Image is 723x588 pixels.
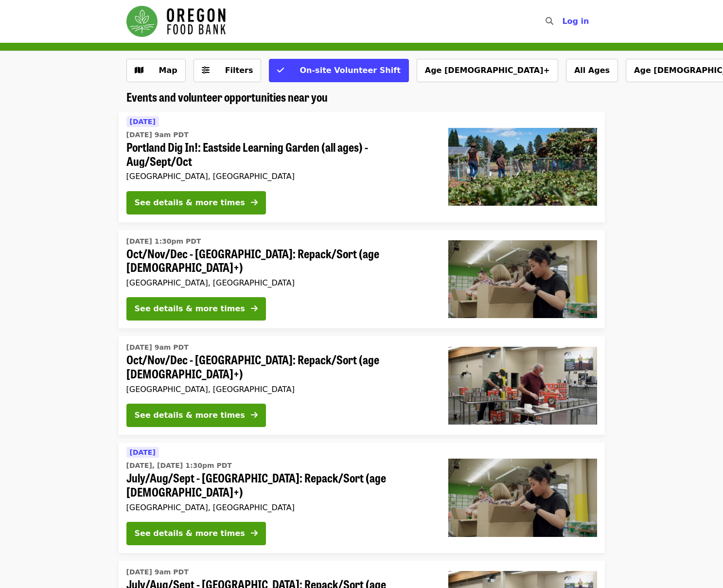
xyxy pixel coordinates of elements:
[251,410,258,420] i: arrow-right icon
[251,198,258,207] i: arrow-right icon
[448,347,597,425] img: Oct/Nov/Dec - Portland: Repack/Sort (age 16+) organized by Oregon Food Bank
[448,459,597,536] img: July/Aug/Sept - Portland: Repack/Sort (age 8+) organized by Oregon Food Bank
[448,128,597,206] img: Portland Dig In!: Eastside Learning Garden (all ages) - Aug/Sept/Oct organized by Oregon Food Bank
[554,12,597,31] button: Log in
[126,191,266,214] button: See details & more times
[562,17,589,26] span: Log in
[251,304,258,313] i: arrow-right icon
[126,6,226,37] img: Oregon Food Bank - Home
[119,443,605,553] a: See details for "July/Aug/Sept - Portland: Repack/Sort (age 8+)"
[159,66,177,75] span: Map
[126,140,433,168] span: Portland Dig In!: Eastside Learning Garden (all ages) - Aug/Sept/Oct
[119,230,605,329] a: See details for "Oct/Nov/Dec - Portland: Repack/Sort (age 8+)"
[119,112,605,222] a: See details for "Portland Dig In!: Eastside Learning Garden (all ages) - Aug/Sept/Oct"
[135,303,245,315] div: See details & more times
[277,66,284,75] i: check icon
[126,247,433,275] span: Oct/Nov/Dec - [GEOGRAPHIC_DATA]: Repack/Sort (age [DEMOGRAPHIC_DATA]+)
[126,353,433,381] span: Oct/Nov/Dec - [GEOGRAPHIC_DATA]: Repack/Sort (age [DEMOGRAPHIC_DATA]+)
[126,236,201,247] time: [DATE] 1:30pm PDT
[559,10,567,33] input: Search
[126,461,232,471] time: [DATE], [DATE] 1:30pm PDT
[135,410,245,421] div: See details & more times
[126,404,266,427] button: See details & more times
[566,59,618,82] button: All Ages
[135,197,245,209] div: See details & more times
[126,471,433,499] span: July/Aug/Sept - [GEOGRAPHIC_DATA]: Repack/Sort (age [DEMOGRAPHIC_DATA]+)
[194,59,262,82] button: Filters (0 selected)
[126,88,328,105] span: Events and volunteer opportunities near you
[251,529,258,538] i: arrow-right icon
[126,172,433,181] div: [GEOGRAPHIC_DATA], [GEOGRAPHIC_DATA]
[448,240,597,318] img: Oct/Nov/Dec - Portland: Repack/Sort (age 8+) organized by Oregon Food Bank
[135,66,143,75] i: map icon
[269,59,408,82] button: On-site Volunteer Shift
[225,66,253,75] span: Filters
[126,385,433,394] div: [GEOGRAPHIC_DATA], [GEOGRAPHIC_DATA]
[119,336,605,435] a: See details for "Oct/Nov/Dec - Portland: Repack/Sort (age 16+)"
[126,297,266,321] button: See details & more times
[202,66,210,75] i: sliders-h icon
[126,342,189,353] time: [DATE] 9am PDT
[135,528,245,539] div: See details & more times
[126,130,189,140] time: [DATE] 9am PDT
[417,59,558,82] button: Age [DEMOGRAPHIC_DATA]+
[546,17,553,26] i: search icon
[130,448,156,456] span: [DATE]
[300,66,400,75] span: On-site Volunteer Shift
[126,522,266,545] button: See details & more times
[126,567,189,577] time: [DATE] 9am PDT
[126,503,433,512] div: [GEOGRAPHIC_DATA], [GEOGRAPHIC_DATA]
[130,118,156,125] span: [DATE]
[126,59,186,82] button: Show map view
[126,278,433,287] div: [GEOGRAPHIC_DATA], [GEOGRAPHIC_DATA]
